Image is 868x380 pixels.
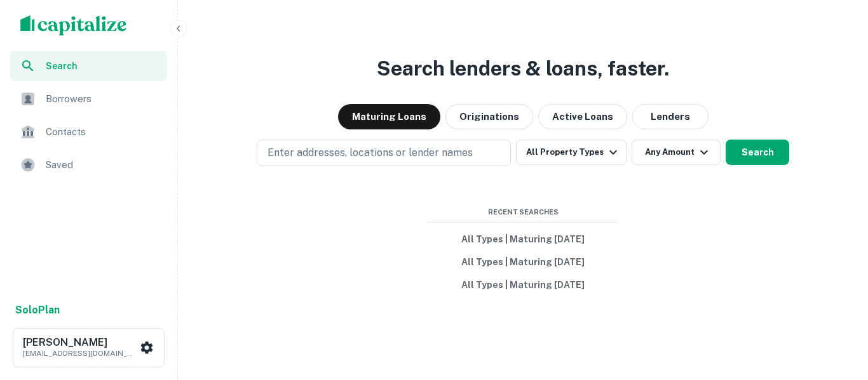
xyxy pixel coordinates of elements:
span: Recent Searches [428,207,618,218]
span: Borrowers [46,91,159,107]
p: Enter addresses, locations or lender names [268,145,473,161]
button: Search [726,140,789,165]
h3: Search lenders & loans, faster. [377,53,669,84]
span: Contacts [46,124,159,140]
span: Search [46,59,159,73]
button: All Property Types [516,140,627,165]
a: Contacts [10,117,167,147]
strong: Solo Plan [15,304,60,316]
img: capitalize-logo.png [20,15,127,36]
a: SoloPlan [15,303,60,318]
a: Saved [10,150,167,180]
a: Borrowers [10,84,167,114]
button: Enter addresses, locations or lender names [257,140,511,166]
button: All Types | Maturing [DATE] [428,228,618,251]
span: Saved [46,157,159,173]
button: Any Amount [632,140,721,165]
button: [PERSON_NAME][EMAIL_ADDRESS][DOMAIN_NAME] [13,328,165,367]
button: Active Loans [538,104,627,129]
h6: [PERSON_NAME] [23,337,137,348]
button: All Types | Maturing [DATE] [428,273,618,296]
button: All Types | Maturing [DATE] [428,251,618,273]
button: Originations [445,104,533,129]
a: Search [10,51,167,81]
button: Lenders [632,104,709,129]
button: Maturing Loans [338,104,440,129]
p: [EMAIL_ADDRESS][DOMAIN_NAME] [23,348,137,359]
iframe: Chat Widget [804,278,868,339]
